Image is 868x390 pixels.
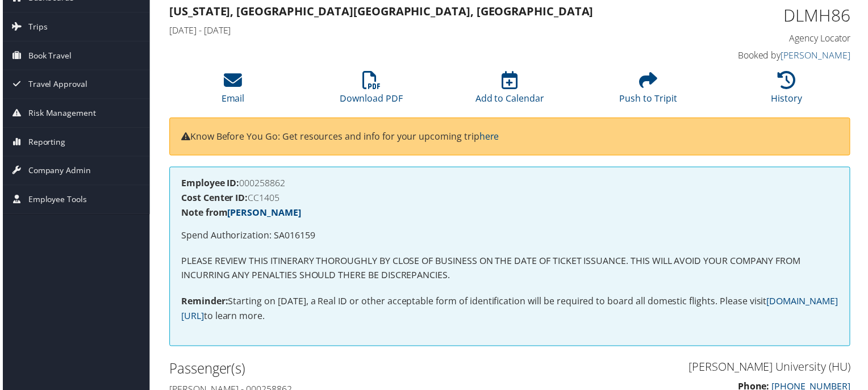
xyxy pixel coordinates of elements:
span: Trips [26,12,45,41]
h4: 000258862 [180,179,841,188]
p: Know Before You Go: Get resources and info for your upcoming trip [180,130,841,145]
p: Spend Authorization: SA016159 [180,229,841,244]
span: Reporting [26,128,63,157]
strong: Note from [180,207,300,220]
strong: Reminder: [180,296,227,309]
span: Employee Tools [26,186,85,215]
p: PLEASE REVIEW THIS ITINERARY THOROUGHLY BY CLOSE OF BUSINESS ON THE DATE OF TICKET ISSUANCE. THIS... [180,255,841,284]
strong: Employee ID: [180,178,238,190]
p: Starting on [DATE], a Real ID or other acceptable form of identification will be required to boar... [180,296,841,325]
a: History [773,78,804,105]
h3: [PERSON_NAME] University (HU) [519,361,853,377]
a: [DOMAIN_NAME][URL] [180,296,840,324]
span: Company Admin [26,157,89,186]
h1: DLMH86 [694,3,853,27]
h4: Agency Locator [694,32,853,44]
h4: [DATE] - [DATE] [168,24,677,36]
span: Book Travel [26,41,69,70]
a: Download PDF [339,78,402,105]
span: Risk Management [26,99,94,128]
a: Push to Tripit [620,78,678,105]
strong: Cost Center ID: [180,192,247,205]
span: Travel Approval [26,70,85,99]
a: [PERSON_NAME] [783,49,853,61]
a: here [479,131,499,143]
h4: CC1405 [180,194,841,203]
h4: Booked by [694,49,853,61]
strong: [US_STATE], [GEOGRAPHIC_DATA] [GEOGRAPHIC_DATA], [GEOGRAPHIC_DATA] [168,3,594,19]
a: Add to Calendar [475,78,545,105]
a: [PERSON_NAME] [226,207,300,220]
a: Email [220,78,243,105]
h2: Passenger(s) [168,361,502,380]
